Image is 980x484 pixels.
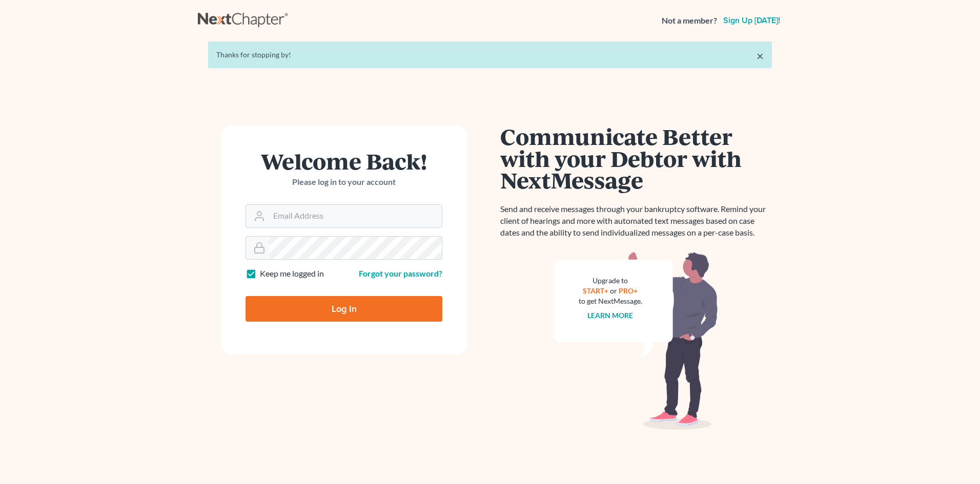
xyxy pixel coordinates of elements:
div: Upgrade to [579,276,642,286]
a: Learn more [588,311,634,320]
input: Email Address [269,205,442,227]
a: PRO+ [619,286,638,295]
a: START+ [583,286,609,295]
div: Thanks for stopping by! [216,50,764,60]
a: × [757,50,764,62]
img: nextmessage_bg-59042aed3d76b12b5cd301f8e5b87938c9018125f34e5fa2b7a6b67550977c72.svg [554,251,718,430]
span: or [610,286,618,295]
div: to get NextMessage. [579,296,642,306]
p: Please log in to your account [246,176,442,188]
a: Forgot your password? [359,268,442,278]
label: Keep me logged in [260,268,324,280]
strong: Not a member? [662,15,717,27]
a: Sign up [DATE]! [721,16,782,25]
p: Send and receive messages through your bankruptcy software. Remind your client of hearings and mo... [500,203,772,239]
input: Log In [246,296,442,322]
h1: Communicate Better with your Debtor with NextMessage [500,125,772,191]
h1: Welcome Back! [246,150,442,172]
